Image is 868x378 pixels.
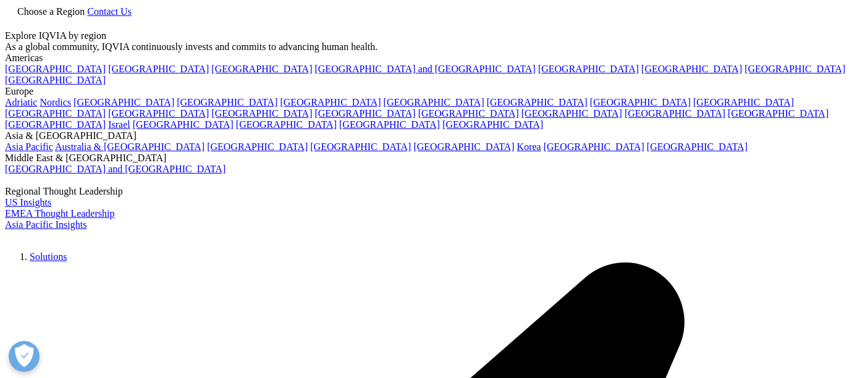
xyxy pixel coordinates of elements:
[517,141,541,152] a: Korea
[211,108,312,119] a: [GEOGRAPHIC_DATA]
[5,164,225,174] a: [GEOGRAPHIC_DATA] and [GEOGRAPHIC_DATA]
[5,141,53,152] a: Asia Pacific
[625,108,725,119] a: [GEOGRAPHIC_DATA]
[5,64,106,74] a: [GEOGRAPHIC_DATA]
[744,64,845,74] a: [GEOGRAPHIC_DATA]
[339,119,440,130] a: [GEOGRAPHIC_DATA]
[314,64,535,74] a: [GEOGRAPHIC_DATA] and [GEOGRAPHIC_DATA]
[207,141,308,152] a: [GEOGRAPHIC_DATA]
[30,251,67,262] a: Solutions
[487,97,588,107] a: [GEOGRAPHIC_DATA]
[647,141,748,152] a: [GEOGRAPHIC_DATA]
[211,64,312,74] a: [GEOGRAPHIC_DATA]
[442,119,543,130] a: [GEOGRAPHIC_DATA]
[538,64,639,74] a: [GEOGRAPHIC_DATA]
[177,97,277,107] a: [GEOGRAPHIC_DATA]
[5,208,114,219] a: EMEA Thought Leadership
[133,119,234,130] a: [GEOGRAPHIC_DATA]
[108,119,130,130] a: Israel
[310,141,411,152] a: [GEOGRAPHIC_DATA]
[280,97,381,107] a: [GEOGRAPHIC_DATA]
[108,64,209,74] a: [GEOGRAPHIC_DATA]
[641,64,742,74] a: [GEOGRAPHIC_DATA]
[5,186,863,197] div: Regional Thought Leadership
[5,75,106,85] a: [GEOGRAPHIC_DATA]
[87,6,132,17] a: Contact Us
[5,86,863,97] div: Europe
[236,119,337,130] a: [GEOGRAPHIC_DATA]
[5,108,106,119] a: [GEOGRAPHIC_DATA]
[728,108,828,119] a: [GEOGRAPHIC_DATA]
[384,97,484,107] a: [GEOGRAPHIC_DATA]
[74,97,174,107] a: [GEOGRAPHIC_DATA]
[5,52,863,64] div: Americas
[314,108,415,119] a: [GEOGRAPHIC_DATA]
[55,141,204,152] a: Australia & [GEOGRAPHIC_DATA]
[5,219,86,230] a: Asia Pacific Insights
[5,30,863,41] div: Explore IQVIA by region
[521,108,622,119] a: [GEOGRAPHIC_DATA]
[40,97,71,107] a: Nordics
[108,108,209,119] a: [GEOGRAPHIC_DATA]
[5,41,863,52] div: As a global community, IQVIA continuously invests and commits to advancing human health.
[5,97,37,107] a: Adriatic
[17,6,85,17] span: Choose a Region
[413,141,514,152] a: [GEOGRAPHIC_DATA]
[5,130,863,141] div: Asia & [GEOGRAPHIC_DATA]
[5,153,863,164] div: Middle East & [GEOGRAPHIC_DATA]
[418,108,519,119] a: [GEOGRAPHIC_DATA]
[9,341,40,372] button: Open Preferences
[693,97,794,107] a: [GEOGRAPHIC_DATA]
[5,197,51,208] a: US Insights
[590,97,691,107] a: [GEOGRAPHIC_DATA]
[544,141,644,152] a: [GEOGRAPHIC_DATA]
[5,119,106,130] a: [GEOGRAPHIC_DATA]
